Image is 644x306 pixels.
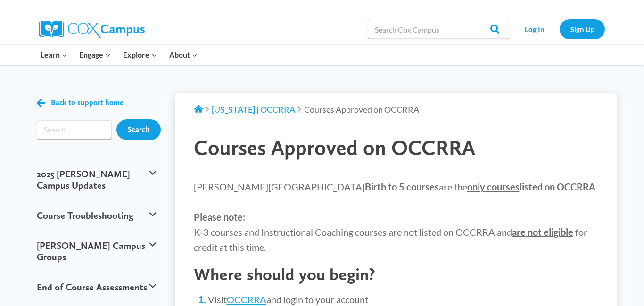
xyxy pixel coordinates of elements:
[116,119,161,140] input: Search
[212,104,295,115] a: [US_STATE] | OCCRRA
[32,200,161,231] button: Course Troubleshooting
[365,181,439,192] strong: Birth to 5 courses
[512,226,573,238] strong: are not eligible
[194,179,598,255] p: [PERSON_NAME][GEOGRAPHIC_DATA] are the . K-3 courses and Instructional Coaching courses are not l...
[560,19,605,39] a: Sign Up
[368,20,509,39] input: Search Cox Campus
[304,104,419,115] span: Courses Approved on OCCRRA
[34,45,203,65] nav: Primary Navigation
[194,104,203,115] a: Support Home
[79,49,111,61] span: Engage
[37,120,112,139] input: Search input
[194,264,598,284] h2: Where should you begin?
[194,211,245,223] strong: Please note:
[467,181,520,192] span: only courses
[32,231,161,272] button: [PERSON_NAME] Campus Groups
[41,49,67,61] span: Learn
[51,98,124,107] span: Back to support home
[123,49,157,61] span: Explore
[39,21,145,38] img: Cox Campus
[208,293,598,306] li: Visit and login to your account
[194,135,475,160] span: Courses Approved on OCCRRA
[514,19,555,39] a: Log In
[467,181,595,192] strong: listed on OCCRRA
[514,19,605,39] nav: Secondary Navigation
[32,159,161,200] button: 2025 [PERSON_NAME] Campus Updates
[37,120,112,139] form: Search form
[32,272,161,302] button: End of Course Assessments
[37,96,124,110] a: Back to support home
[227,294,266,305] a: OCCRRA
[169,49,198,61] span: About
